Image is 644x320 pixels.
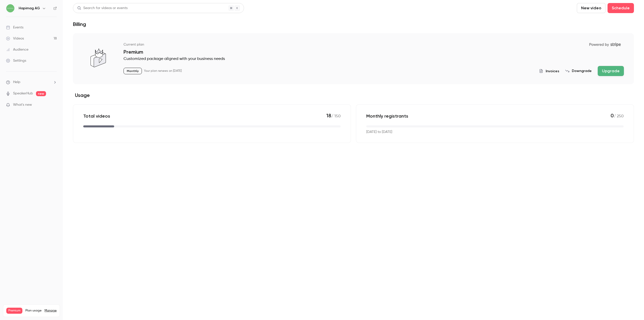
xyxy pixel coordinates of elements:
span: Invoices [546,68,559,74]
div: Search for videos or events [77,6,128,11]
button: Invoices [539,68,559,74]
p: Total videos [83,113,110,119]
div: Audience [6,47,28,52]
p: Monthly [124,68,142,74]
img: Hapimag AG [6,4,14,12]
span: What's new [13,102,32,108]
a: SpeakerHub [13,91,33,96]
span: 18 [326,113,331,119]
div: Videos [6,36,24,41]
span: 0 [611,113,614,119]
div: Settings [6,58,26,63]
span: Premium [6,308,22,314]
p: [DATE] to [DATE] [366,129,392,135]
span: Plan usage [25,309,42,313]
li: help-dropdown-opener [6,80,57,85]
h1: Billing [73,21,86,27]
button: Upgrade [598,66,624,76]
h6: Hapimag AG [19,6,40,11]
button: Downgrade [565,68,592,74]
p: Your plan renews on [DATE] [144,69,182,73]
p: / 150 [326,113,341,119]
p: Monthly registrants [366,113,408,119]
p: Customized package aligned with your business needs [124,56,624,62]
p: Premium [124,49,624,55]
div: Events [6,25,23,30]
button: New video [577,3,606,13]
h2: Usage [73,92,634,98]
span: Help [13,80,20,85]
section: billing [73,33,634,143]
button: Schedule [608,3,634,13]
a: Manage [45,309,57,313]
span: new [36,91,46,96]
p: Current plan [124,42,144,47]
p: / 250 [611,113,624,119]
